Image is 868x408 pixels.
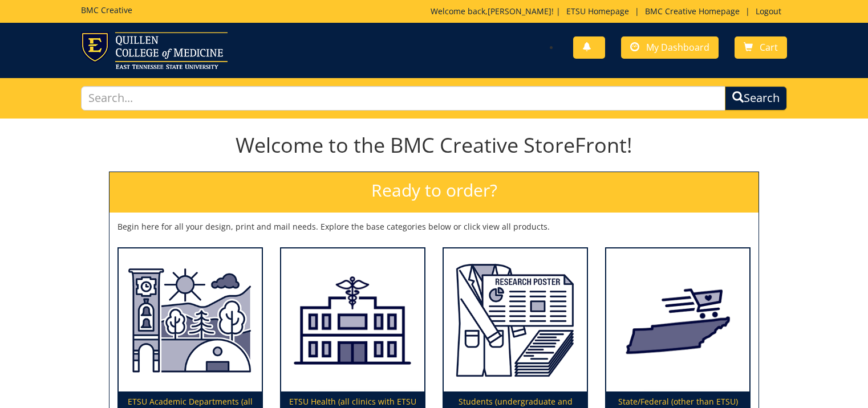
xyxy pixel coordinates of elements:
[444,248,587,392] img: Students (undergraduate and graduate)
[81,86,725,111] input: Search...
[621,36,719,59] a: My Dashboard
[109,172,759,213] h2: Ready to order?
[735,36,787,59] a: Cart
[646,41,709,54] span: My Dashboard
[639,6,745,17] a: BMC Creative Homepage
[281,248,424,392] img: ETSU Health (all clinics with ETSU Health branding)
[760,41,778,54] span: Cart
[119,248,262,392] img: ETSU Academic Departments (all colleges and departments)
[488,6,551,17] a: [PERSON_NAME]
[109,134,759,157] h1: Welcome to the BMC Creative StoreFront!
[725,86,787,111] button: Search
[117,221,751,232] p: Begin here for all your design, print and mail needs. Explore the base categories below or click ...
[81,6,132,14] h5: BMC Creative
[561,6,635,17] a: ETSU Homepage
[431,6,787,17] p: Welcome back, ! | | |
[81,32,228,69] img: ETSU logo
[750,6,787,17] a: Logout
[606,248,749,392] img: State/Federal (other than ETSU)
